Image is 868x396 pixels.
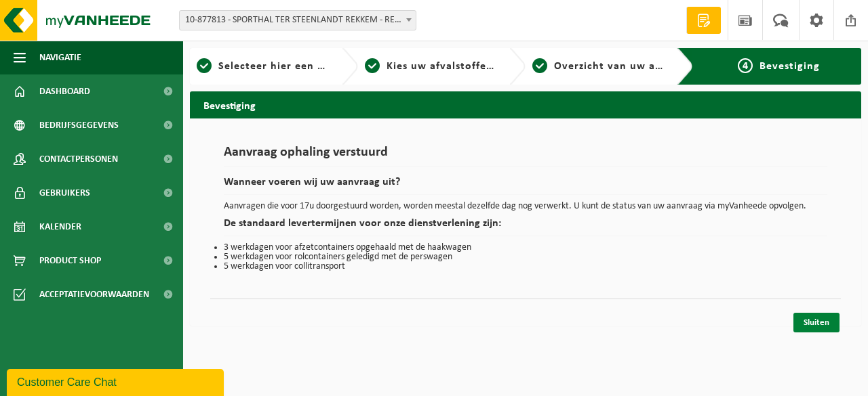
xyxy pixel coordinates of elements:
[224,252,827,262] li: 5 werkdagen voor rolcontainers geledigd met de perswagen
[179,10,416,30] span: 10-877813 - SPORTHAL TER STEENLANDT REKKEM - REKKEM
[39,74,90,108] span: Dashboard
[387,61,573,72] span: Kies uw afvalstoffen en recipiënten
[39,108,119,142] span: Bedrijfsgegevens
[190,91,861,118] h2: Bevestiging
[759,61,820,72] span: Bevestiging
[224,202,827,211] p: Aanvragen die voor 17u doorgestuurd worden, worden meestal dezelfde dag nog verwerkt. U kunt de s...
[224,218,827,236] h2: De standaard levertermijnen voor onze dienstverlening zijn:
[218,61,365,72] span: Selecteer hier een vestiging
[180,11,416,30] span: 10-877813 - SPORTHAL TER STEENLANDT REKKEM - REKKEM
[7,366,226,396] iframe: chat widget
[554,61,697,72] span: Overzicht van uw aanvraag
[39,244,101,278] span: Product Shop
[224,146,827,167] h1: Aanvraag ophaling verstuurd
[39,142,118,176] span: Contactpersonen
[738,58,753,73] span: 4
[39,176,90,210] span: Gebruikers
[39,41,81,74] span: Navigatie
[365,58,380,73] span: 2
[793,313,840,332] a: Sluiten
[39,278,149,311] span: Acceptatievoorwaarden
[39,210,81,244] span: Kalender
[224,243,827,252] li: 3 werkdagen voor afzetcontainers opgehaald met de haakwagen
[532,58,667,74] a: 3Overzicht van uw aanvraag
[532,58,547,73] span: 3
[197,58,331,74] a: 1Selecteer hier een vestiging
[224,262,827,271] li: 5 werkdagen voor collitransport
[224,177,827,195] h2: Wanneer voeren wij uw aanvraag uit?
[365,58,499,74] a: 2Kies uw afvalstoffen en recipiënten
[197,58,212,73] span: 1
